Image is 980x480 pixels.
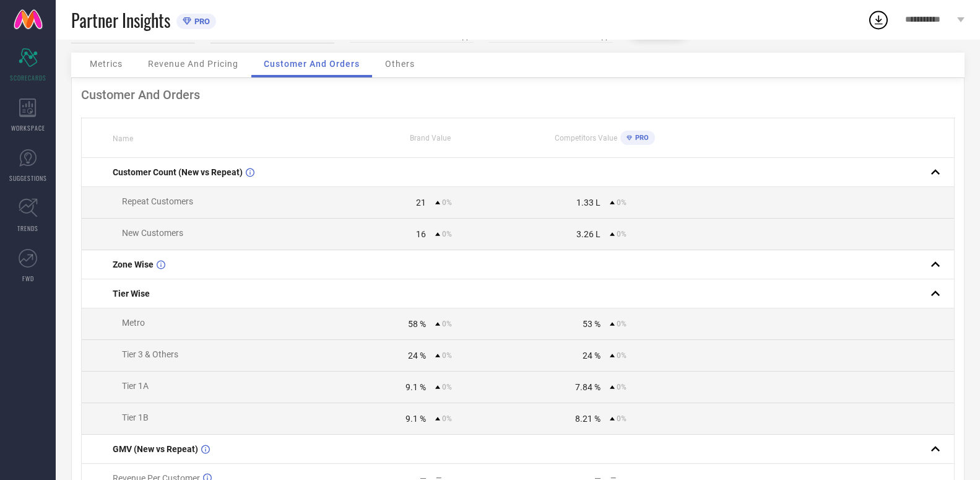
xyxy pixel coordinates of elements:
[408,351,426,360] div: 24 %
[122,228,183,238] span: New Customers
[416,229,426,239] div: 16
[90,59,123,69] span: Metrics
[405,382,426,392] div: 9.1 %
[122,196,193,206] span: Repeat Customers
[122,381,149,391] span: Tier 1A
[617,320,627,328] span: 0%
[442,414,452,423] span: 0%
[405,414,426,424] div: 9.1 %
[22,274,34,283] span: FWD
[583,351,601,360] div: 24 %
[148,59,238,69] span: Revenue And Pricing
[617,351,627,360] span: 0%
[17,224,38,233] span: TRENDS
[416,198,426,207] div: 21
[113,260,154,269] span: Zone Wise
[575,414,601,424] div: 8.21 %
[264,59,360,69] span: Customer And Orders
[113,289,150,299] span: Tier Wise
[385,59,415,69] span: Others
[408,319,426,329] div: 58 %
[867,9,890,31] div: Open download list
[555,134,617,142] span: Competitors Value
[113,444,198,454] span: GMV (New vs Repeat)
[576,198,601,207] div: 1.33 L
[191,17,210,26] span: PRO
[122,349,178,359] span: Tier 3 & Others
[576,229,601,239] div: 3.26 L
[9,173,47,183] span: SUGGESTIONS
[632,134,649,142] span: PRO
[10,73,46,82] span: SCORECARDS
[122,412,149,422] span: Tier 1B
[617,383,627,391] span: 0%
[113,167,243,177] span: Customer Count (New vs Repeat)
[113,134,133,143] span: Name
[617,230,627,238] span: 0%
[81,87,955,102] div: Customer And Orders
[442,230,452,238] span: 0%
[122,318,145,328] span: Metro
[410,134,451,142] span: Brand Value
[11,123,45,133] span: WORKSPACE
[442,383,452,391] span: 0%
[575,382,601,392] div: 7.84 %
[617,198,627,207] span: 0%
[583,319,601,329] div: 53 %
[442,351,452,360] span: 0%
[442,198,452,207] span: 0%
[71,7,170,33] span: Partner Insights
[442,320,452,328] span: 0%
[617,414,627,423] span: 0%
